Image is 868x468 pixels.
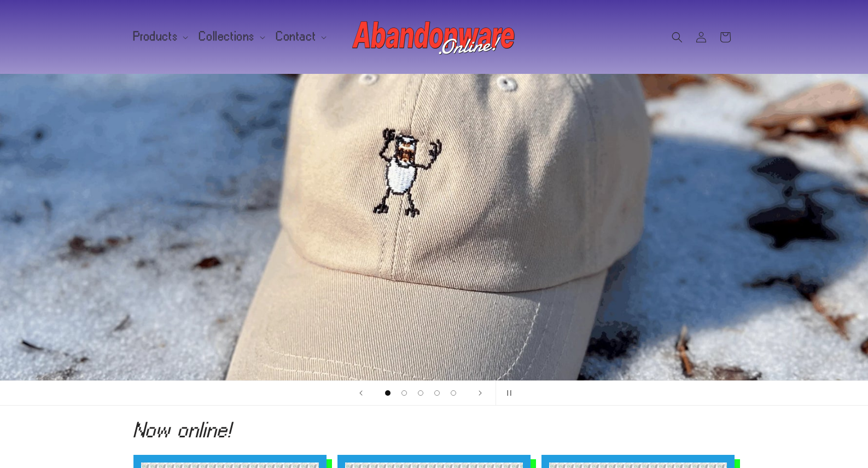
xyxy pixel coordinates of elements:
button: Previous slide [349,381,373,405]
button: Load slide 4 of 5 [429,385,445,401]
span: Contact [276,32,316,42]
summary: Products [127,25,193,48]
button: Pause slideshow [496,381,520,405]
span: Products [133,32,178,42]
button: Load slide 1 of 5 [380,385,396,401]
button: Load slide 2 of 5 [396,385,412,401]
a: Abandonware [348,11,520,63]
button: Next slide [468,381,492,405]
h2: Now online! [133,421,735,438]
button: Load slide 3 of 5 [412,385,429,401]
button: Load slide 5 of 5 [445,385,462,401]
summary: Collections [193,25,270,48]
summary: Search [665,25,689,49]
summary: Contact [270,25,331,48]
span: Collections [199,32,255,42]
img: Abandonware [352,15,516,59]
